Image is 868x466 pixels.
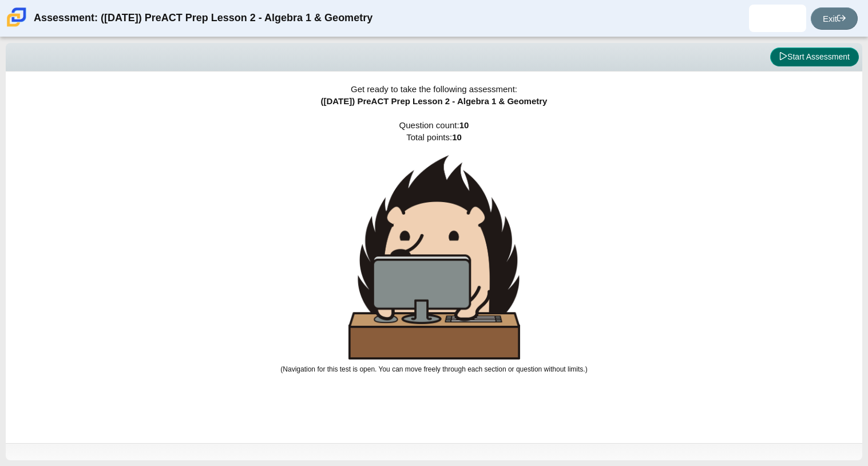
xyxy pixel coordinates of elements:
[5,21,29,31] a: Carmen School of Science & Technology
[280,365,587,373] small: (Navigation for this test is open. You can move freely through each section or question without l...
[452,132,462,142] b: 10
[348,155,520,360] img: hedgehog-behind-computer-large.png
[768,9,787,27] img: romero.juarez.xj0wEC
[280,120,587,373] span: Question count: Total points:
[321,96,548,106] span: ([DATE]) PreACT Prep Lesson 2 - Algebra 1 & Geometry
[351,84,517,94] span: Get ready to take the following assessment:
[5,5,29,29] img: Carmen School of Science & Technology
[811,7,858,30] a: Exit
[770,48,859,67] button: Start Assessment
[34,5,372,32] div: Assessment: ([DATE]) PreACT Prep Lesson 2 - Algebra 1 & Geometry
[459,120,469,130] b: 10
